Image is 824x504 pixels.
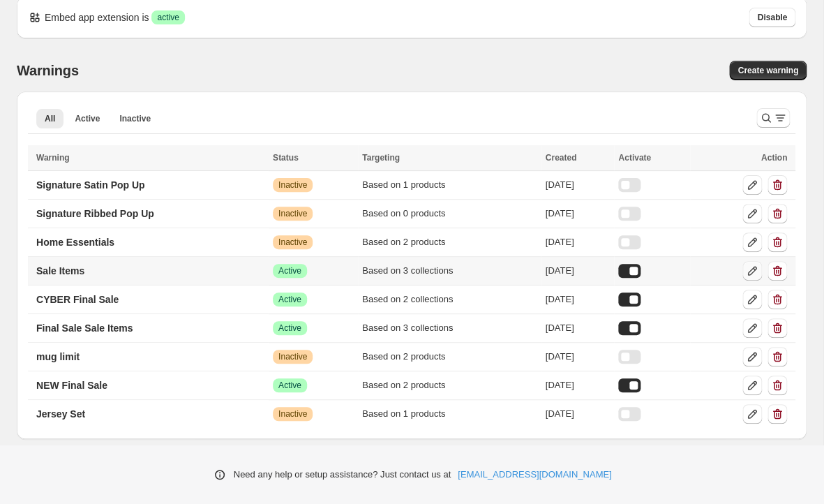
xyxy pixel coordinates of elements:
[737,65,798,76] span: Create warning
[28,202,163,225] a: Signature Ribbed Pop Up
[36,407,85,421] p: Jersey Set
[36,178,145,192] p: Signature Satin Pop Up
[28,174,153,196] a: Signature Satin Pop Up
[757,12,787,23] span: Disable
[545,292,610,306] div: [DATE]
[45,113,55,124] span: All
[618,153,651,163] span: Activate
[28,288,127,311] a: CYBER Final Sale
[157,12,179,23] span: active
[36,264,84,278] p: Sale Items
[119,113,151,124] span: Inactive
[278,208,307,219] span: Inactive
[749,8,795,27] button: Disable
[761,153,787,163] span: Action
[36,321,133,335] p: Final Sale Sale Items
[45,10,149,24] p: Embed app extension is
[75,113,100,124] span: Active
[756,108,790,128] button: Search and filter results
[362,153,400,163] span: Targeting
[278,323,301,334] span: Active
[278,294,301,305] span: Active
[362,178,537,192] div: Based on 1 products
[278,351,307,362] span: Inactive
[36,350,80,364] p: mug limit
[278,408,307,420] span: Inactive
[362,292,537,306] div: Based on 2 collections
[362,350,537,364] div: Based on 2 products
[458,468,611,482] a: [EMAIL_ADDRESS][DOMAIN_NAME]
[36,235,114,249] p: Home Essentials
[36,207,154,221] p: Signature Ribbed Pop Up
[17,62,79,79] h2: Warnings
[362,321,537,335] div: Based on 3 collections
[273,153,299,163] span: Status
[362,264,537,278] div: Based on 3 collections
[545,264,610,278] div: [DATE]
[278,380,301,391] span: Active
[36,292,119,306] p: CYBER Final Sale
[28,374,116,396] a: NEW Final Sale
[28,346,88,368] a: mug limit
[362,207,537,221] div: Based on 0 products
[278,179,307,191] span: Inactive
[729,61,807,80] a: Create warning
[278,237,307,248] span: Inactive
[545,235,610,249] div: [DATE]
[36,153,70,163] span: Warning
[545,207,610,221] div: [DATE]
[362,407,537,421] div: Based on 1 products
[545,153,576,163] span: Created
[278,265,301,276] span: Active
[28,317,142,339] a: Final Sale Sale Items
[28,403,93,425] a: Jersey Set
[36,378,107,392] p: NEW Final Sale
[362,378,537,392] div: Based on 2 products
[545,350,610,364] div: [DATE]
[362,235,537,249] div: Based on 2 products
[545,178,610,192] div: [DATE]
[28,231,123,253] a: Home Essentials
[28,260,93,282] a: Sale Items
[545,407,610,421] div: [DATE]
[545,321,610,335] div: [DATE]
[545,378,610,392] div: [DATE]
